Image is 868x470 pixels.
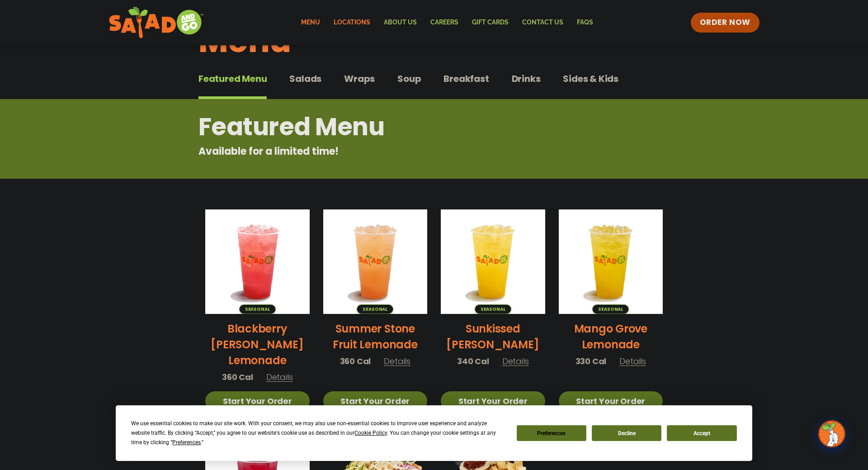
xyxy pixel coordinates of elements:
span: ORDER NOW [700,17,750,28]
button: Decline [592,425,661,441]
nav: Menu [294,12,600,33]
span: 360 Cal [340,355,371,367]
a: ORDER NOW [691,13,759,33]
img: wpChatIcon [819,421,844,446]
span: Featured Menu [198,72,267,85]
span: Preferences [172,439,201,446]
h2: Sunkissed [PERSON_NAME] [441,321,545,352]
span: Drinks [512,72,541,85]
span: Wraps [344,72,375,85]
h2: Mango Grove Lemonade [559,321,663,352]
span: Details [502,356,529,367]
span: Seasonal [357,304,393,314]
a: Start Your Order [559,391,663,411]
a: FAQs [570,12,600,33]
span: Cookie Policy [354,430,387,436]
div: Tabbed content [198,69,670,100]
a: Contact Us [515,12,570,33]
span: 340 Cal [457,355,489,367]
div: Cookie Consent Prompt [116,405,752,461]
button: Accept [667,425,736,441]
img: Product photo for Blackberry Bramble Lemonade [205,209,310,314]
h2: Featured Menu [198,109,597,145]
a: Locations [327,12,377,33]
span: Details [619,356,646,367]
span: Seasonal [475,304,511,314]
span: Soup [397,72,421,85]
span: Details [266,371,293,383]
span: Salads [289,72,321,85]
a: Menu [294,12,327,33]
img: Product photo for Mango Grove Lemonade [559,209,663,314]
button: Preferences [517,425,586,441]
h2: Blackberry [PERSON_NAME] Lemonade [205,321,310,368]
img: new-SAG-logo-768×292 [108,5,204,41]
a: Start Your Order [323,391,428,411]
img: Product photo for Summer Stone Fruit Lemonade [323,209,428,314]
p: Available for a limited time! [198,144,597,159]
a: Start Your Order [205,391,310,411]
span: Breakfast [443,72,489,85]
a: GIFT CARDS [465,12,515,33]
span: Details [384,356,410,367]
h2: Summer Stone Fruit Lemonade [323,321,428,352]
span: Seasonal [239,304,276,314]
div: We use essential cookies to make our site work. With your consent, we may also use non-essential ... [131,419,505,447]
span: Sides & Kids [563,72,618,85]
a: Careers [424,12,465,33]
span: 360 Cal [222,371,253,383]
a: About Us [377,12,424,33]
span: Seasonal [592,304,629,314]
img: Product photo for Sunkissed Yuzu Lemonade [441,209,545,314]
span: 330 Cal [576,355,607,367]
a: Start Your Order [441,391,545,411]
